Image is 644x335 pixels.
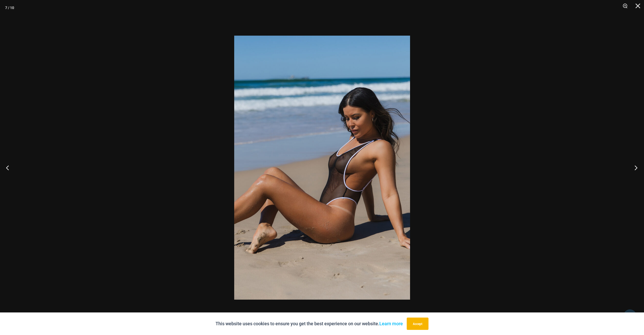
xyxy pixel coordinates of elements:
button: Accept [407,318,428,330]
button: Next [625,155,644,180]
a: Learn more [379,321,403,326]
img: Tradewinds Ink and Ivory 807 One Piece 10 [234,36,410,300]
div: 7 / 10 [5,4,14,12]
p: This website uses cookies to ensure you get the best experience on our website. [216,320,403,328]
